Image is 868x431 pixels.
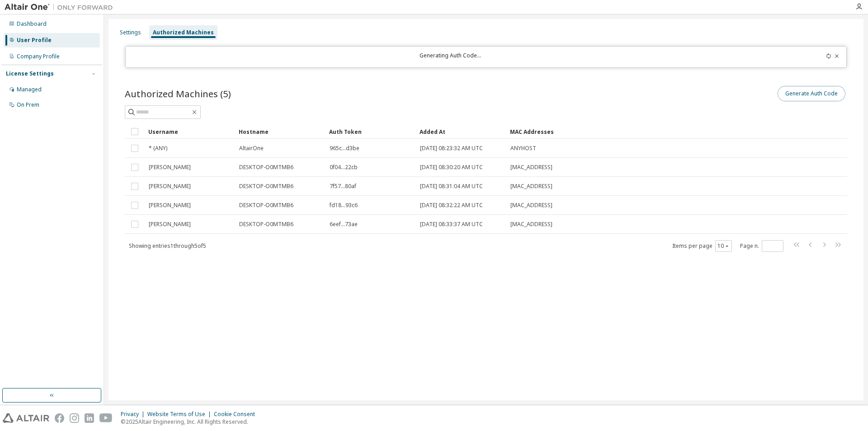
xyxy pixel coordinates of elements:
img: altair_logo.svg [3,413,49,423]
div: Dashboard [17,20,47,28]
span: [DATE] 08:31:04 AM UTC [420,183,483,190]
div: Privacy [121,411,147,418]
div: Settings [120,29,141,36]
div: Hostname [239,124,322,139]
span: Showing entries 1 through 5 of 5 [129,242,206,250]
button: 10 [717,242,730,250]
span: DESKTOP-O0MTMB6 [239,183,293,190]
span: AltairOne [239,145,264,152]
div: Username [148,124,231,139]
div: MAC Addresses [510,124,752,139]
div: Managed [17,86,42,93]
img: instagram.svg [70,413,79,423]
div: User Profile [17,37,52,44]
span: DESKTOP-O0MTMB6 [239,221,293,228]
span: Page n. [740,240,783,252]
span: fd18...93c6 [330,202,358,209]
div: Cookie Consent [214,411,260,418]
div: Authorized Machines [153,29,214,36]
span: Authorized Machines (5) [125,87,231,100]
span: [PERSON_NAME] [149,221,191,228]
span: ANYHOST [510,145,536,152]
div: Auth Token [329,124,412,139]
span: [DATE] 08:33:37 AM UTC [420,221,483,228]
span: [DATE] 08:23:32 AM UTC [420,145,483,152]
span: DESKTOP-O0MTMB6 [239,164,293,171]
button: Generate Auth Code [778,86,845,101]
span: * (ANY) [149,145,167,152]
span: DESKTOP-O0MTMB6 [239,202,293,209]
p: © 2025 Altair Engineering, Inc. All Rights Reserved. [121,418,260,426]
span: [MAC_ADDRESS] [510,202,552,209]
span: [PERSON_NAME] [149,183,191,190]
img: linkedin.svg [85,413,94,423]
span: [PERSON_NAME] [149,202,191,209]
span: [MAC_ADDRESS] [510,221,552,228]
span: [DATE] 08:32:22 AM UTC [420,202,483,209]
span: [PERSON_NAME] [149,164,191,171]
img: facebook.svg [55,413,64,423]
img: youtube.svg [99,413,113,423]
span: Items per page [672,240,732,252]
div: License Settings [6,70,54,77]
span: [MAC_ADDRESS] [510,164,552,171]
span: 7f57...80af [330,183,356,190]
span: 0f04...22cb [330,164,358,171]
div: On Prem [17,101,39,109]
div: Added At [420,124,503,139]
img: Altair One [5,3,118,12]
span: [MAC_ADDRESS] [510,183,552,190]
span: [DATE] 08:30:20 AM UTC [420,164,483,171]
span: 965c...d3be [330,145,359,152]
span: 6eef...73ae [330,221,358,228]
div: Generating Auth Code... [131,52,770,62]
div: Company Profile [17,53,60,60]
div: Website Terms of Use [147,411,214,418]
